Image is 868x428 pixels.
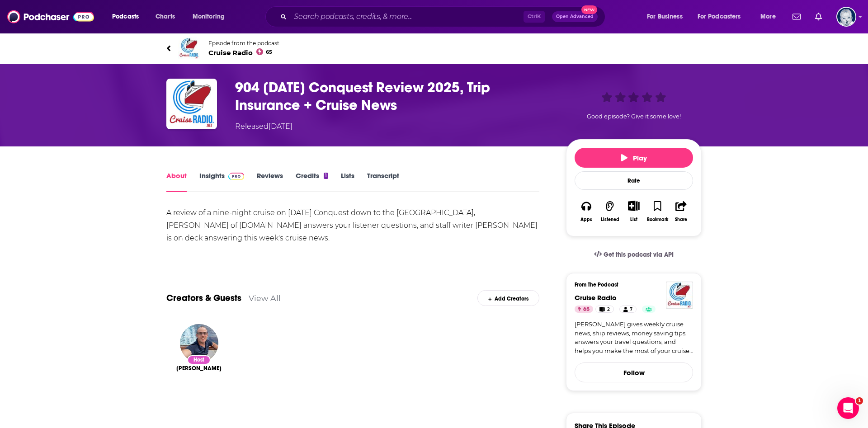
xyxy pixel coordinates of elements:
span: Logged in as blg1538 [836,7,856,27]
div: Show More ButtonList [622,195,646,228]
div: Host [187,355,211,365]
div: Released [DATE] [235,121,292,132]
a: About [166,171,187,192]
button: Apps [575,195,598,228]
iframe: Intercom live chat [837,397,859,419]
span: Good episode? Give it some love! [587,113,681,120]
span: Get this podcast via API [604,251,674,259]
span: Charts [156,10,175,23]
span: Open Advanced [556,14,594,19]
div: Share [675,217,687,222]
button: Follow [575,362,693,382]
a: View All [249,293,281,303]
img: Podchaser Pro [228,173,244,180]
div: Bookmark [647,217,668,222]
span: Cruise Radio [208,48,279,57]
div: Search podcasts, credits, & more... [274,6,614,27]
img: Cruise Radio [666,282,693,309]
img: Cruise Radio [178,38,200,59]
button: open menu [692,9,754,24]
a: [PERSON_NAME] gives weekly cruise news, ship reviews, money saving tips, answers your travel ques... [575,320,693,355]
a: Show notifications dropdown [789,9,804,24]
a: 65 [575,306,593,313]
button: Bookmark [646,195,669,228]
img: Doug Parker [180,324,218,362]
span: 7 [630,305,632,314]
a: Cruise Radio [575,293,617,302]
button: Open AdvancedNew [552,11,598,22]
div: List [630,216,637,222]
button: open menu [641,9,694,24]
input: Search podcasts, credits, & more... [290,9,524,24]
div: Rate [575,171,693,190]
a: Doug Parker [176,365,222,372]
button: Show More Button [624,201,643,211]
a: Show notifications dropdown [811,9,826,24]
button: Listened [598,195,622,228]
button: open menu [754,9,787,24]
div: Listened [601,217,619,222]
span: [PERSON_NAME] [176,365,222,372]
span: Play [621,154,647,162]
a: InsightsPodchaser Pro [199,171,244,192]
span: Podcasts [112,10,139,23]
a: Cruise RadioEpisode from the podcastCruise Radio65 [166,38,434,59]
span: For Business [647,10,683,23]
h1: 904 Carnival Conquest Review 2025, Trip Insurance + Cruise News [235,79,552,114]
button: open menu [106,9,151,24]
a: Get this podcast via API [587,244,681,266]
span: 65 [266,50,272,54]
img: 904 Carnival Conquest Review 2025, Trip Insurance + Cruise News [166,79,217,129]
a: Creators & Guests [166,292,241,304]
span: For Podcasters [698,10,741,23]
span: New [581,5,598,14]
div: 1 [324,173,328,179]
a: Charts [150,9,180,24]
a: Credits1 [296,171,328,192]
button: Share [670,195,693,228]
div: Apps [580,217,592,222]
button: Show profile menu [836,7,856,27]
img: Podchaser - Follow, Share and Rate Podcasts [7,8,94,25]
span: Monitoring [193,10,225,23]
button: open menu [186,9,236,24]
div: Add Creators [477,290,539,306]
a: 2 [595,306,614,313]
span: More [760,10,776,23]
img: User Profile [836,7,856,27]
a: 7 [619,306,637,313]
span: 2 [607,305,610,314]
span: 1 [856,397,863,404]
a: Reviews [257,171,283,192]
span: 65 [583,305,590,314]
a: Transcript [367,171,399,192]
span: Ctrl K [524,11,545,23]
h3: From The Podcast [575,282,686,288]
button: Play [575,148,693,168]
a: Lists [341,171,354,192]
div: A review of a nine-night cruise on [DATE] Conquest down to the [GEOGRAPHIC_DATA], [PERSON_NAME] o... [166,207,539,245]
span: Episode from the podcast [208,40,279,47]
